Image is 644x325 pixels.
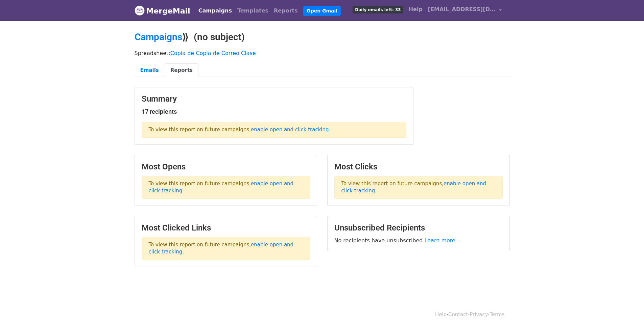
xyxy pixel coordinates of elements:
[490,312,504,318] a: Terms
[170,50,256,56] a: Copia de Copia de Correo Clase
[135,5,145,16] img: MergeMail logo
[448,312,468,318] a: Contact
[142,237,310,260] p: To view this report on future campaigns, .
[142,223,310,233] h3: Most Clicked Links
[251,127,329,133] a: enable open and click tracking
[196,4,235,18] a: Campaigns
[165,63,198,77] a: Reports
[334,176,503,199] p: To view this report on future campaigns, .
[142,94,406,104] h3: Summary
[303,6,341,16] a: Open Gmail
[142,122,406,138] p: To view this report on future campaigns, .
[334,162,503,172] h3: Most Clicks
[142,162,310,172] h3: Most Opens
[135,50,510,57] p: Spreadsheet:
[334,237,503,244] p: No recipients have unsubscribed.
[142,176,310,199] p: To view this report on future campaigns, .
[425,3,504,19] a: [EMAIL_ADDRESS][DOMAIN_NAME]
[406,3,425,16] a: Help
[353,6,403,13] span: Daily emails left: 33
[135,31,510,43] h2: ⟫ (no subject)
[135,4,190,18] a: MergeMail
[428,5,496,13] span: [EMAIL_ADDRESS][DOMAIN_NAME]
[435,312,447,318] a: Help
[350,3,406,16] a: Daily emails left: 33
[235,4,271,18] a: Templates
[470,312,488,318] a: Privacy
[271,4,301,18] a: Reports
[135,63,165,77] a: Emails
[425,237,461,244] a: Learn more...
[334,223,503,233] h3: Unsubscribed Recipients
[135,31,182,43] a: Campaigns
[142,108,406,115] h5: 17 recipients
